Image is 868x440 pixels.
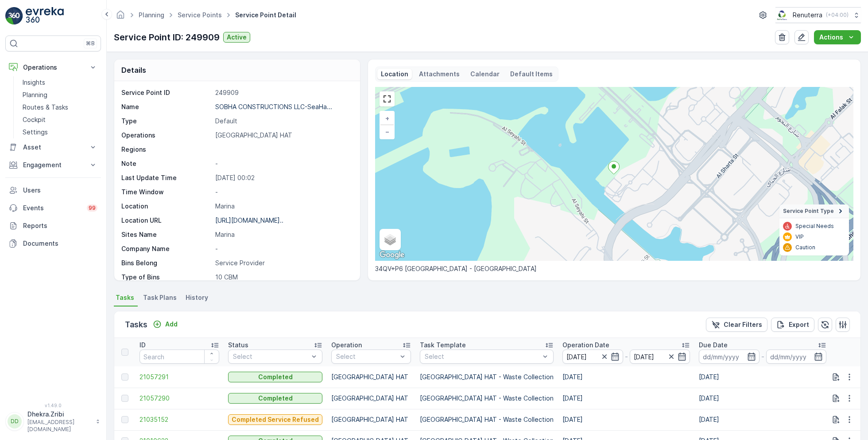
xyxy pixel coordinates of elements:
[377,249,407,261] img: Google
[327,409,415,430] td: [GEOGRAPHIC_DATA] HAT
[139,415,219,424] a: 21035152
[8,414,22,428] div: DD
[381,70,408,79] p: Location
[771,318,814,332] button: Export
[121,145,212,154] p: Regions
[5,59,101,76] button: Operations
[23,161,83,169] p: Engagement
[121,117,212,126] p: Type
[215,216,283,224] p: [URL][DOMAIN_NAME]..
[178,11,222,19] a: Service Points
[814,30,861,44] button: Actions
[121,173,212,182] p: Last Update Time
[116,293,134,302] span: Tasks
[233,11,298,20] span: Service Point Detail
[23,90,47,99] p: Planning
[694,409,831,430] td: [DATE]
[380,125,394,138] a: Zoom Out
[377,249,407,261] a: Open this area in Google Maps (opens a new window)
[121,273,212,282] p: Type of Bins
[139,341,146,350] p: ID
[215,244,351,253] p: -
[215,88,351,97] p: 249909
[420,341,466,350] p: Task Template
[819,33,843,42] p: Actions
[121,230,212,239] p: Sites Name
[233,352,309,361] p: Select
[380,112,394,125] a: Zoom In
[5,217,101,235] a: Reports
[385,114,389,122] span: +
[793,11,822,20] p: Renuterra
[215,173,351,182] p: [DATE] 00:02
[121,65,146,75] p: Details
[562,350,623,364] input: dd/mm/yyyy
[121,416,128,423] div: Toggle Row Selected
[19,126,101,138] a: Settings
[23,128,48,137] p: Settings
[331,341,362,350] p: Operation
[795,244,815,251] p: Caution
[139,394,219,403] a: 21057290
[761,351,764,362] p: -
[121,395,128,402] div: Toggle Row Selected
[385,128,390,135] span: −
[5,138,101,156] button: Asset
[215,131,351,140] p: [GEOGRAPHIC_DATA] HAT
[23,186,97,195] p: Users
[215,273,351,282] p: 10 CBM
[724,320,762,329] p: Clear Filters
[165,320,178,329] p: Add
[215,259,351,267] p: Service Provider
[114,31,220,44] p: Service Point ID: 249909
[86,40,95,47] p: ⌘B
[23,115,46,124] p: Cockpit
[625,351,628,362] p: -
[558,366,694,388] td: [DATE]
[139,11,164,19] a: Planning
[510,70,553,79] p: Default Items
[121,102,212,111] p: Name
[121,88,212,97] p: Service Point ID
[27,410,91,419] p: Dhekra.Zribi
[783,208,834,215] span: Service Point Type
[215,202,351,211] p: Marina
[121,159,212,168] p: Note
[425,352,540,361] p: Select
[789,320,809,329] p: Export
[779,204,849,218] summary: Service Point Type
[121,259,212,267] p: Bins Belong
[23,239,97,248] p: Documents
[694,366,831,388] td: [DATE]
[5,403,101,408] span: v 1.49.0
[228,414,322,425] button: Completed Service Refused
[19,101,101,114] a: Routes & Tasks
[23,143,83,152] p: Asset
[228,372,322,382] button: Completed
[27,419,91,433] p: [EMAIL_ADDRESS][DOMAIN_NAME]
[23,103,68,112] p: Routes & Tasks
[5,199,101,217] a: Events99
[775,10,789,20] img: Screenshot_2024-07-26_at_13.33.01.png
[258,394,293,403] p: Completed
[699,341,728,350] p: Due Date
[19,89,101,101] a: Planning
[795,233,804,240] p: VIP
[258,373,293,381] p: Completed
[5,235,101,252] a: Documents
[5,7,23,25] img: logo
[826,12,849,19] p: ( +04:00 )
[223,32,250,43] button: Active
[630,350,690,364] input: dd/mm/yyyy
[380,230,400,249] a: Layers
[19,114,101,126] a: Cockpit
[470,70,500,79] p: Calendar
[699,350,759,364] input: dd/mm/yyyy
[215,159,351,168] p: -
[5,181,101,199] a: Users
[232,415,319,424] p: Completed Service Refused
[23,78,45,87] p: Insights
[139,373,219,381] a: 21057291
[139,350,219,364] input: Search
